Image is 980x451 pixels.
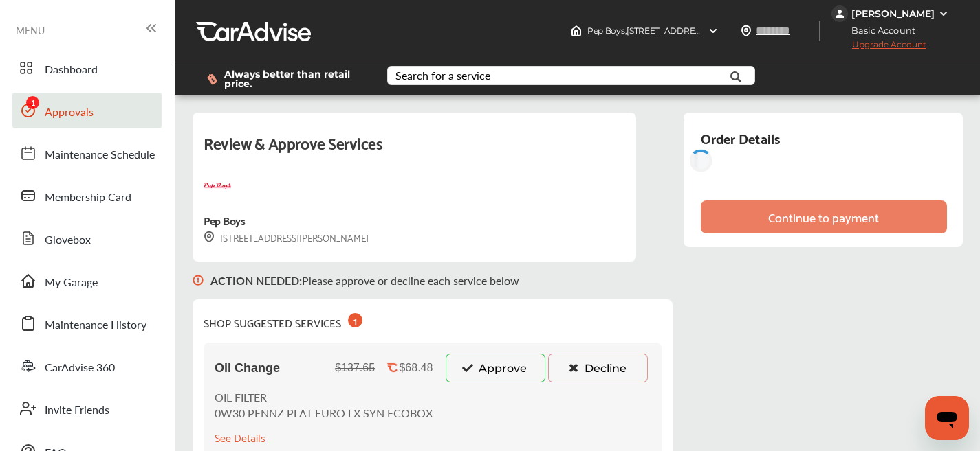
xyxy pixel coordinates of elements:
[204,172,231,200] img: logo-pepboys.png
[701,126,780,150] div: Order Details
[12,178,162,213] a: Membership Card
[548,354,648,382] button: Decline
[925,396,969,440] iframe: Button to launch messaging window
[45,316,146,334] span: Maintenance History
[768,210,879,224] div: Continue to payment
[12,93,162,128] a: Approvals
[215,405,433,421] p: 0W30 PENNZ PLAT EURO LX SYN ECOBOX
[12,348,162,384] a: CarAdvise 360
[446,354,545,382] button: Approve
[348,313,362,327] div: 1
[45,189,131,207] span: Membership Card
[819,21,820,41] img: header-divider.bc55588e.svg
[204,310,362,332] div: SHOP SUGGESTED SERVICES
[45,359,115,377] span: CarAdvise 360
[831,5,848,22] img: jVpblrzwTbfkPYzPPzSLxeg0AAAAASUVORK5CYII=
[45,402,109,419] span: Invite Friends
[399,362,433,374] div: $68.48
[204,211,245,229] div: Pep Boys
[833,23,926,38] span: Basic Account
[12,391,162,426] a: Invite Friends
[12,50,162,86] a: Dashboard
[215,389,433,405] p: OIL FILTER
[16,25,45,36] span: MENU
[12,305,162,341] a: Maintenance History
[210,273,302,288] b: ACTION NEEDED :
[571,25,582,36] img: header-home-logo.8d720a4f.svg
[395,70,490,81] div: Search for a service
[851,8,935,20] div: [PERSON_NAME]
[207,73,217,85] img: dollor_label_vector.a70140d1.svg
[708,25,719,36] img: header-down-arrow.9dd2ce7d.svg
[12,135,162,171] a: Maintenance Schedule
[335,362,375,374] div: $137.65
[45,231,91,249] span: Glovebox
[224,69,365,89] span: Always better than retail price.
[210,273,519,288] p: Please approve or decline each service below
[587,25,975,36] span: Pep Boys , [STREET_ADDRESS][PERSON_NAME] [PERSON_NAME][GEOGRAPHIC_DATA] , CA 92553
[45,104,94,122] span: Approvals
[938,8,949,19] img: WGsFRI8htEPBVLJbROoPRyZpYNWhNONpIPPETTm6eUC0GeLEiAAAAAElFTkSuQmCC
[204,229,369,245] div: [STREET_ADDRESS][PERSON_NAME]
[204,231,215,243] img: svg+xml;base64,PHN2ZyB3aWR0aD0iMTYiIGhlaWdodD0iMTciIHZpZXdCb3g9IjAgMCAxNiAxNyIgZmlsbD0ibm9uZSIgeG...
[204,129,625,172] div: Review & Approve Services
[215,428,265,446] div: See Details
[45,146,155,164] span: Maintenance Schedule
[831,39,926,56] span: Upgrade Account
[193,262,204,299] img: svg+xml;base64,PHN2ZyB3aWR0aD0iMTYiIGhlaWdodD0iMTciIHZpZXdCb3g9IjAgMCAxNiAxNyIgZmlsbD0ibm9uZSIgeG...
[12,220,162,256] a: Glovebox
[741,25,752,36] img: location_vector.a44bc228.svg
[45,274,98,292] span: My Garage
[215,361,280,375] span: Oil Change
[45,61,98,79] span: Dashboard
[12,263,162,299] a: My Garage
